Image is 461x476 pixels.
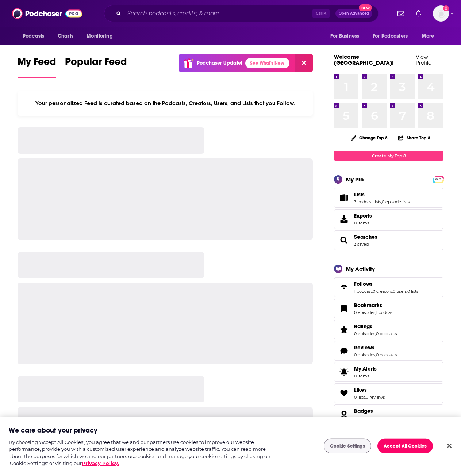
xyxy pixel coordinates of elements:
span: Follows [334,277,443,297]
a: Likes [354,387,385,393]
span: Follows [354,281,373,287]
a: Show notifications dropdown [395,7,407,20]
a: Lists [337,193,351,203]
span: Bookmarks [354,302,382,308]
p: Podchaser Update! [197,60,242,66]
span: Lists [354,191,365,198]
a: Show notifications dropdown [413,7,424,20]
button: open menu [81,29,122,43]
span: Exports [354,212,372,219]
a: Podchaser - Follow, Share and Rate Podcasts [12,7,82,20]
a: Searches [337,235,351,245]
span: , [375,352,376,357]
div: My Pro [346,176,364,183]
span: 0 items [354,373,377,379]
a: Badges [354,408,376,414]
button: Accept All Cookies [377,439,433,453]
a: My Feed [18,55,56,78]
a: Create My Top 8 [334,151,443,161]
span: , [365,395,366,400]
a: 0 unlocked [354,416,376,421]
a: 0 episodes [354,331,375,336]
a: See What's New [245,58,289,68]
span: Popular Feed [65,55,127,72]
div: By choosing 'Accept All Cookies', you agree that we and our partners use cookies to improve our w... [9,439,277,467]
a: Likes [337,388,351,398]
span: Badges [354,408,373,414]
span: My Alerts [337,367,351,377]
span: Monitoring [87,31,112,41]
div: Your personalized Feed is curated based on the Podcasts, Creators, Users, and Lists that you Follow. [18,91,313,116]
span: Exports [337,214,351,224]
a: 0 episodes [354,352,375,357]
a: My Alerts [334,362,443,382]
a: Follows [354,281,418,287]
a: 1 podcast [376,310,394,315]
span: New [359,4,372,11]
a: Follows [337,282,351,292]
a: 0 podcasts [376,331,397,336]
span: Ctrl K [312,9,330,18]
img: User Profile [433,5,449,22]
a: Bookmarks [354,302,394,308]
div: Search podcasts, credits, & more... [104,5,379,22]
span: , [407,289,407,294]
button: open menu [325,29,368,43]
button: Cookie Settings [324,439,371,453]
a: 0 reviews [366,395,385,400]
a: Charts [53,29,78,43]
span: Ratings [354,323,372,330]
span: 0 items [354,220,372,226]
span: Likes [334,383,443,403]
a: Searches [354,234,377,240]
span: , [392,289,393,294]
a: 0 lists [407,289,418,294]
span: Logged in as meghna [433,5,449,22]
a: 3 podcast lists [354,199,381,204]
span: Likes [354,387,367,393]
span: For Podcasters [373,31,408,41]
span: More [422,31,434,41]
button: Close [441,438,457,454]
button: open menu [18,29,54,43]
div: My Activity [346,265,375,272]
a: Reviews [337,346,351,356]
span: , [381,199,382,204]
button: open menu [368,29,418,43]
span: Podcasts [23,31,44,41]
input: Search podcasts, credits, & more... [124,8,312,19]
a: Bookmarks [337,303,351,314]
a: 0 podcasts [376,352,397,357]
span: My Feed [18,55,56,72]
span: My Alerts [354,365,377,372]
span: Badges [334,404,443,424]
span: , [375,310,376,315]
a: View Profile [416,53,431,66]
span: , [372,289,373,294]
a: Ratings [354,323,397,330]
span: Searches [334,230,443,250]
span: Charts [58,31,73,41]
a: 3 saved [354,242,369,247]
span: Open Advanced [339,12,369,15]
span: For Business [330,31,359,41]
span: Reviews [334,341,443,361]
a: 0 episode lists [382,199,410,204]
span: PRO [434,177,442,182]
a: Welcome [GEOGRAPHIC_DATA]! [334,53,394,66]
a: PRO [434,176,442,182]
a: 0 users [393,289,407,294]
span: Reviews [354,344,374,351]
h2: We care about your privacy [9,426,97,435]
button: Open AdvancedNew [335,9,372,18]
a: Ratings [337,325,351,335]
button: Change Top 8 [347,133,392,142]
a: 0 creators [373,289,392,294]
a: 0 lists [354,395,365,400]
span: Ratings [334,320,443,339]
button: Share Top 8 [398,131,431,145]
a: More information about your privacy, opens in a new tab [82,460,119,466]
a: Exports [334,209,443,229]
